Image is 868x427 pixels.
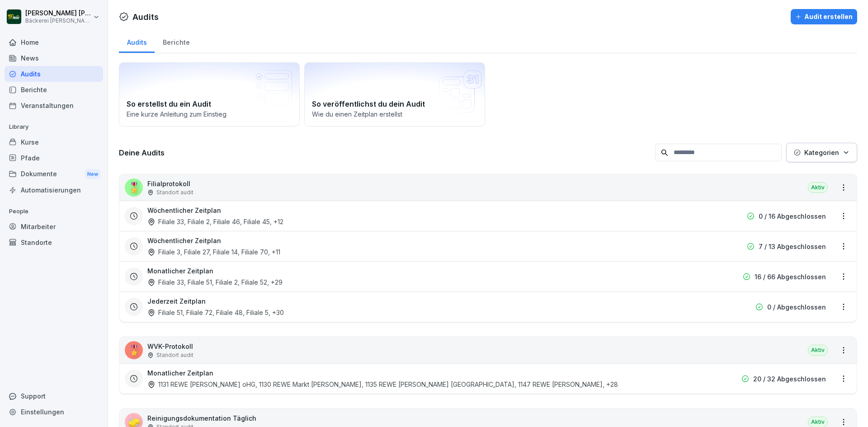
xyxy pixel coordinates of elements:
[759,211,826,221] p: 0 / 16 Abgeschlossen
[5,120,103,134] p: Library
[147,266,213,276] h3: Monatlicher Zeitplan
[147,380,618,389] div: 1131 REWE [PERSON_NAME] oHG, 1130 REWE Markt [PERSON_NAME], 1135 REWE [PERSON_NAME] [GEOGRAPHIC_D...
[755,272,826,282] p: 16 / 66 Abgeschlossen
[147,413,256,423] p: Reinigungsdokumentation Täglich
[759,242,826,251] p: 7 / 13 Abgeschlossen
[791,9,857,24] button: Audit erstellen
[147,247,280,257] div: Filiale 3, Filiale 27, Filiale 14, Filiale 70 , +11
[5,182,103,198] a: Automatisierungen
[5,34,103,50] a: Home
[786,143,857,162] button: Kategorien
[795,12,853,22] div: Audit erstellen
[127,99,292,109] h2: So erstellst du ein Audit
[312,109,477,119] p: Wie du einen Zeitplan erstellst
[155,30,198,53] a: Berichte
[5,404,103,420] a: Einstellungen
[808,182,828,193] div: Aktiv
[25,9,91,17] p: [PERSON_NAME] [PERSON_NAME]
[804,148,839,157] p: Kategorien
[767,302,826,312] p: 0 / Abgeschlossen
[156,188,193,197] p: Standort audit
[312,99,477,109] h2: So veröffentlichst du dein Audit
[147,368,213,378] h3: Monatlicher Zeitplan
[5,235,103,250] a: Standorte
[125,178,143,197] div: 🎖️
[147,217,283,226] div: Filiale 33, Filiale 2, Filiale 46, Filiale 45 , +12
[5,204,103,219] p: People
[119,62,300,127] a: So erstellst du ein AuditEine kurze Anleitung zum Einstieg
[132,11,159,23] h1: Audits
[5,388,103,404] div: Support
[127,109,292,119] p: Eine kurze Anleitung zum Einstieg
[147,179,193,188] p: Filialprotokoll
[147,308,284,317] div: Filiale 51, Filiale 72, Filiale 48, Filiale 5 , +30
[5,82,103,98] a: Berichte
[147,236,221,245] h3: Wöchentlicher Zeitplan
[5,219,103,235] a: Mitarbeiter
[156,351,193,359] p: Standort audit
[5,166,103,183] div: Dokumente
[5,66,103,82] a: Audits
[147,277,283,287] div: Filiale 33, Filiale 51, Filiale 2, Filiale 52 , +29
[5,134,103,150] a: Kurse
[85,169,100,179] div: New
[808,345,828,356] div: Aktiv
[147,206,221,215] h3: Wöchentlicher Zeitplan
[304,62,485,127] a: So veröffentlichst du dein AuditWie du einen Zeitplan erstellst
[5,50,103,66] a: News
[753,374,826,384] p: 20 / 32 Abgeschlossen
[119,148,651,158] h3: Deine Audits
[147,296,206,306] h3: Jederzeit Zeitplan
[125,341,143,359] div: 🎖️
[25,18,91,24] p: Bäckerei [PERSON_NAME]
[5,98,103,113] a: Veranstaltungen
[5,150,103,166] a: Pfade
[119,30,155,53] a: Audits
[5,166,103,183] a: DokumenteNew
[147,342,193,351] p: WVK-Protokoll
